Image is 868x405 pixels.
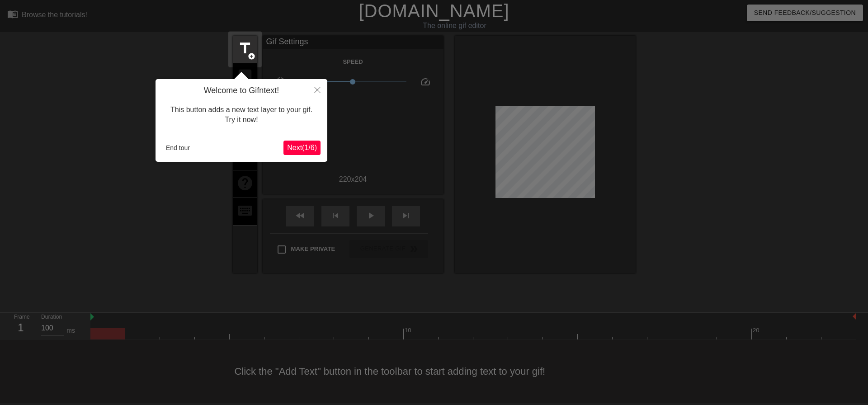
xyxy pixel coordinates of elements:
button: Close [307,79,327,100]
span: Next ( 1 / 6 ) [287,144,317,151]
h4: Welcome to Gifntext! [162,86,321,96]
button: Next [283,141,321,155]
button: End tour [162,141,193,155]
div: This button adds a new text layer to your gif. Try it now! [162,96,321,134]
